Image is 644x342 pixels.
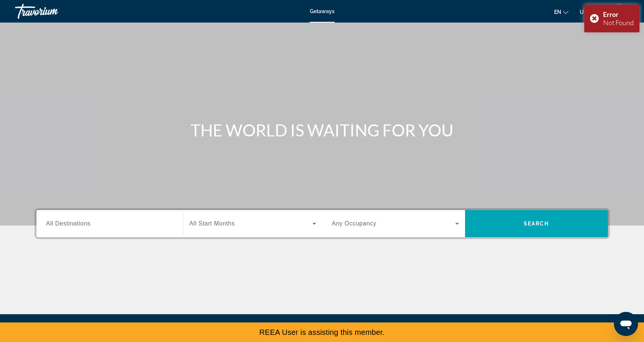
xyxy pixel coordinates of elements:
[614,312,638,336] iframe: Button to launch messaging window
[332,220,377,227] span: Any Occupancy
[609,3,629,19] button: User Menu
[554,6,568,17] button: Change language
[524,221,549,227] span: Search
[603,18,634,27] div: Not Found
[465,210,608,237] button: Search
[310,8,335,14] a: Getaways
[181,120,463,140] h1: THE WORLD IS WAITING FOR YOU
[189,220,235,227] span: All Start Months
[259,328,385,336] span: REEA User is assisting this member.
[36,210,608,237] div: Search widget
[554,9,561,15] span: en
[580,6,598,17] button: Change currency
[15,2,90,21] a: Travorium
[580,9,591,15] span: USD
[46,220,91,227] span: All Destinations
[603,10,634,18] div: Error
